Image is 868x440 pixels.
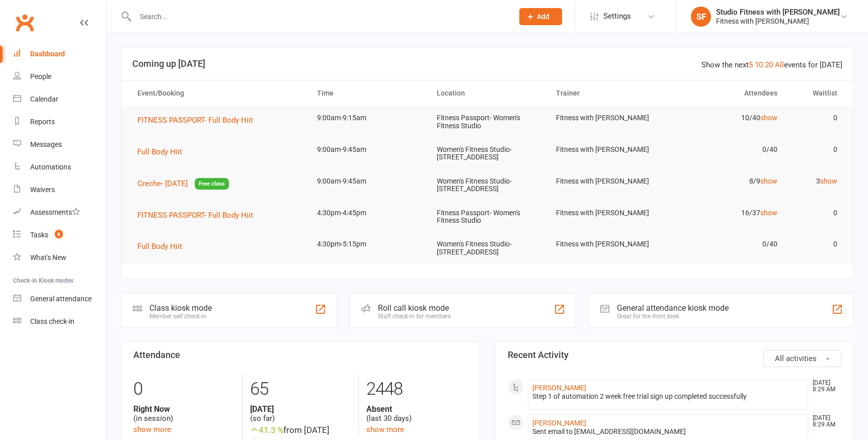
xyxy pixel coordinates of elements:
td: 9:00am-9:45am [308,138,428,161]
td: Women's Fitness Studio- [STREET_ADDRESS] [428,138,547,169]
h3: Coming up [DATE] [132,59,842,69]
a: Messages [13,133,106,156]
td: 16/37 [667,201,786,225]
td: 0/40 [667,232,786,256]
span: FITNESS PASSPORT- Full Body Hiit [137,116,253,125]
div: (so far) [250,404,351,423]
th: Waitlist [786,80,846,106]
a: 5 [749,60,753,69]
td: Fitness with [PERSON_NAME] [547,232,667,256]
span: Creche- [DATE] [137,179,188,188]
a: [PERSON_NAME] [532,384,586,392]
th: Trainer [547,80,667,106]
div: Roll call kiosk mode [378,303,451,313]
div: Member self check-in [149,313,212,320]
a: show [760,177,777,185]
td: 0/40 [667,138,786,161]
div: 65 [250,374,351,404]
button: FITNESS PASSPORT- Full Body Hiit [137,114,260,126]
div: SF [691,7,711,27]
div: People [30,72,51,80]
h3: Attendance [133,350,467,360]
time: [DATE] 8:29 AM [808,415,841,428]
a: Clubworx [12,10,37,35]
td: Fitness with [PERSON_NAME] [547,169,667,193]
span: 41.3 % [250,425,283,435]
td: 9:00am-9:15am [308,106,428,130]
a: Reports [13,111,106,133]
div: Tasks [30,231,48,239]
td: 0 [786,138,846,161]
div: Class kiosk mode [149,303,212,313]
span: Sent email to [EMAIL_ADDRESS][DOMAIN_NAME] [532,427,686,435]
div: What's New [30,253,66,261]
div: Waivers [30,186,55,194]
span: 6 [55,230,63,238]
div: (in session) [133,404,234,423]
td: Fitness with [PERSON_NAME] [547,201,667,225]
td: 4:30pm-4:45pm [308,201,428,225]
h3: Recent Activity [508,350,842,360]
div: Messages [30,140,62,148]
td: Fitness Passport- Women's Fitness Studio [428,201,547,233]
div: from [DATE] [250,423,351,437]
div: General attendance [30,295,92,303]
td: Women's Fitness Studio- [STREET_ADDRESS] [428,169,547,201]
a: [PERSON_NAME] [532,419,586,427]
div: 2448 [366,374,467,404]
th: Time [308,80,428,106]
a: Automations [13,156,106,179]
th: Location [428,80,547,106]
td: 10/40 [667,106,786,130]
button: All activities [763,350,841,367]
div: Calendar [30,95,58,103]
td: 3 [786,169,846,193]
th: Attendees [667,80,786,106]
td: Women's Fitness Studio- [STREET_ADDRESS] [428,232,547,264]
button: Creche- [DATE]Free class [137,178,229,190]
td: Fitness with [PERSON_NAME] [547,138,667,161]
div: Studio Fitness with [PERSON_NAME] [716,8,840,17]
a: show more [133,425,171,434]
strong: Absent [366,404,467,414]
td: 8/9 [667,169,786,193]
td: 4:30pm-5:15pm [308,232,428,256]
a: show more [366,425,404,434]
div: Assessments [30,208,80,216]
button: Full Body Hiit [137,146,189,158]
a: Dashboard [13,43,106,65]
div: Class check-in [30,317,74,325]
div: Dashboard [30,50,65,58]
div: Staff check-in for members [378,313,451,320]
td: Fitness with [PERSON_NAME] [547,106,667,130]
button: Add [519,8,562,25]
strong: [DATE] [250,404,351,414]
div: Fitness with [PERSON_NAME] [716,17,840,26]
td: Fitness Passport- Women's Fitness Studio [428,106,547,138]
a: 20 [765,60,773,69]
td: 9:00am-9:45am [308,169,428,193]
a: What's New [13,246,106,269]
a: Class kiosk mode [13,310,106,333]
time: [DATE] 8:29 AM [808,380,841,393]
a: People [13,65,106,88]
span: All activities [775,354,817,363]
button: Full Body Hiit [137,240,189,252]
th: Event/Booking [128,80,308,106]
a: All [775,60,784,69]
strong: Right Now [133,404,234,414]
span: FITNESS PASSPORT- Full Body Hiit [137,211,253,220]
div: Step 1 of automation 2 week free trial sign up completed successfully [532,392,804,401]
a: show [820,177,837,185]
div: Automations [30,163,71,171]
input: Search... [132,10,506,24]
td: 0 [786,201,846,225]
a: Calendar [13,88,106,111]
a: 10 [755,60,763,69]
div: Great for the front desk [617,313,729,320]
div: General attendance kiosk mode [617,303,729,313]
div: 0 [133,374,234,404]
a: show [760,114,777,122]
div: (last 30 days) [366,404,467,423]
span: Free class [195,178,229,190]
